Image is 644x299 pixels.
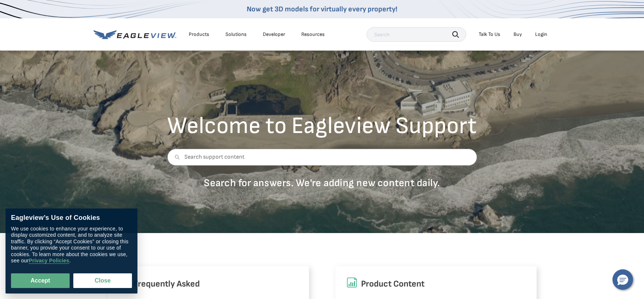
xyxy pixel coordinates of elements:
[189,31,209,38] div: Products
[119,277,298,291] h6: Frequently Asked
[29,258,69,264] a: Privacy Policies
[167,114,477,138] h2: Welcome to Eagleview Support
[11,226,132,264] div: We use cookies to enhance your experience, to display customized content, and to analyze site tra...
[263,31,285,38] a: Developer
[535,31,547,38] div: Login
[73,273,132,288] button: Close
[167,177,477,189] p: Search for answers. We're adding new content daily.
[301,31,325,38] div: Resources
[612,269,633,290] button: Hello, have a question? Let’s chat.
[11,214,132,222] div: Eagleview’s Use of Cookies
[167,149,477,166] input: Search support content
[11,273,70,288] button: Accept
[225,31,247,38] div: Solutions
[514,31,522,38] a: Buy
[247,5,397,14] a: Now get 3D models for virtually every property!
[367,27,466,42] input: Search
[479,31,500,38] div: Talk To Us
[346,277,526,291] h6: Product Content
